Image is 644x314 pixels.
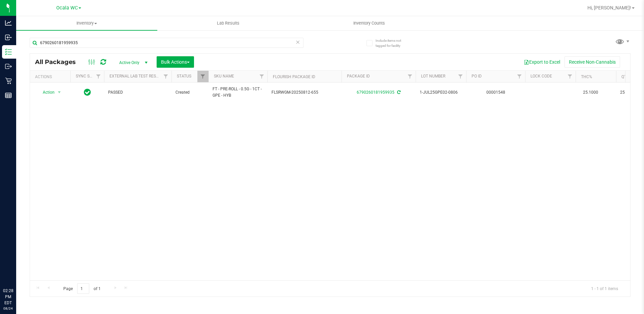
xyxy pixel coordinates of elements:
[30,38,303,48] input: Search Package ID, Item Name, SKU, Lot or Part Number...
[157,56,194,68] button: Bulk Actions
[565,56,620,68] button: Receive Non-Cannabis
[76,74,102,78] a: Sync Status
[109,74,162,78] a: External Lab Test Result
[160,71,171,82] a: Filter
[197,71,208,82] a: Filter
[35,58,83,66] span: All Packages
[455,71,466,82] a: Filter
[396,90,400,95] span: Sync from Compliance System
[177,74,191,78] a: Status
[108,89,167,96] span: PASSED
[581,74,592,79] a: THC%
[296,38,300,46] span: Clear
[299,16,440,30] a: Inventory Counts
[37,88,55,97] span: Action
[5,63,12,70] inline-svg: Outbound
[35,74,68,79] div: Actions
[530,74,552,78] a: Lock Code
[175,89,204,96] span: Created
[344,20,394,26] span: Inventory Counts
[376,38,409,48] span: Include items not tagged for facility
[486,90,505,95] a: 00001548
[84,88,91,97] span: In Sync
[58,283,106,294] span: Page of 1
[472,74,482,78] a: PO ID
[347,74,370,78] a: Package ID
[3,288,13,306] p: 02:28 PM EDT
[357,90,394,95] a: 6790260181959935
[7,260,27,280] iframe: Resource center
[273,74,315,79] a: Flourish Package ID
[157,16,298,30] a: Lab Results
[5,92,12,99] inline-svg: Reports
[208,20,249,26] span: Lab Results
[77,283,89,294] input: 1
[3,306,13,311] p: 08/24
[586,283,623,293] span: 1 - 1 of 1 items
[93,71,104,82] a: Filter
[519,56,565,68] button: Export to Excel
[5,49,12,55] inline-svg: Inventory
[5,20,12,26] inline-svg: Analytics
[214,74,234,78] a: SKU Name
[405,71,416,82] a: Filter
[16,20,157,26] span: Inventory
[213,86,263,99] span: FT - PRE-ROLL - 0.5G - 1CT - GPE - HYB
[565,71,576,82] a: Filter
[587,5,631,10] span: Hi, [PERSON_NAME]!
[5,34,12,41] inline-svg: Inbound
[580,88,602,97] span: 25.1000
[420,89,462,96] span: 1-JUL25GPE02-0806
[161,59,190,65] span: Bulk Actions
[421,74,445,78] a: Lot Number
[514,71,525,82] a: Filter
[5,77,12,84] inline-svg: Retail
[621,74,629,79] a: Qty
[271,89,337,96] span: FLSRWGM-20250812-655
[256,71,267,82] a: Filter
[16,16,157,30] a: Inventory
[56,5,78,11] span: Ocala WC
[55,88,64,97] span: select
